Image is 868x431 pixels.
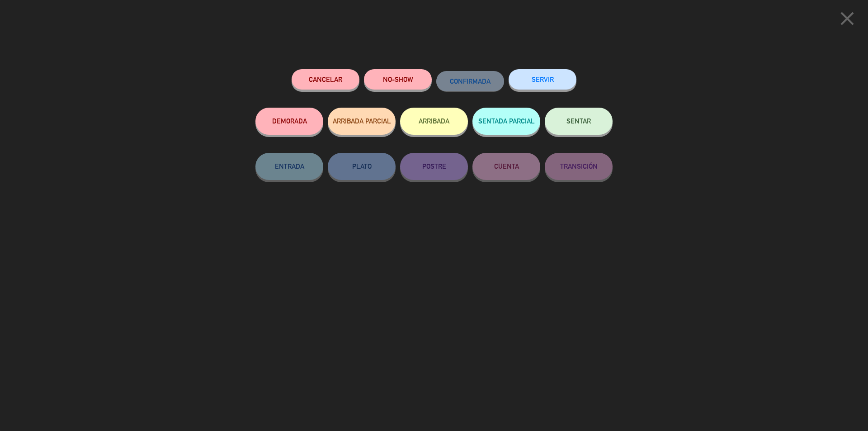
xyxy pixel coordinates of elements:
span: CONFIRMADA [450,77,491,85]
button: SERVIR [509,69,576,90]
button: ARRIBADA PARCIAL [328,108,396,135]
button: POSTRE [400,153,468,180]
button: SENTAR [545,108,613,135]
i: close [836,7,859,30]
button: NO-SHOW [364,69,432,90]
button: CONFIRMADA [436,71,504,91]
button: DEMORADA [255,108,323,135]
span: SENTAR [566,117,591,125]
button: Cancelar [292,69,359,90]
button: close [833,7,861,33]
button: ARRIBADA [400,108,468,135]
button: TRANSICIÓN [545,153,613,180]
span: ARRIBADA PARCIAL [333,117,391,125]
button: PLATO [328,153,396,180]
button: ENTRADA [255,153,323,180]
button: SENTADA PARCIAL [472,108,540,135]
button: CUENTA [472,153,540,180]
